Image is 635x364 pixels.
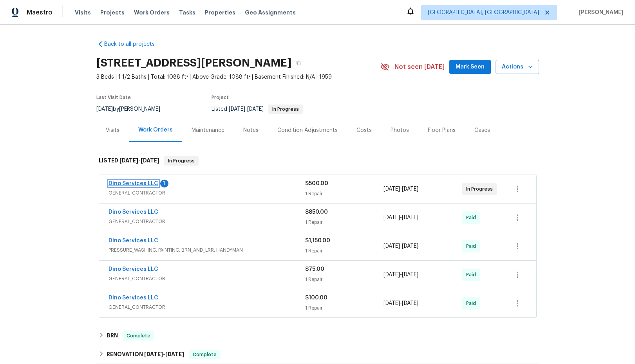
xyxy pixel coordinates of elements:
[402,272,418,278] span: [DATE]
[119,158,138,163] span: [DATE]
[356,126,372,134] div: Costs
[384,185,418,193] span: -
[305,304,384,312] div: 1 Repair
[305,276,384,283] div: 1 Repair
[96,95,131,100] span: Last Visit Date
[109,275,305,283] span: GENERAL_CONTRACTOR
[123,332,154,340] span: Complete
[96,73,380,81] span: 3 Beds | 1 1/2 Baths | Total: 1088 ft² | Above Grade: 1088 ft² | Basement Finished: N/A | 1959
[384,215,400,220] span: [DATE]
[402,243,418,249] span: [DATE]
[305,247,384,255] div: 1 Repair
[165,351,184,357] span: [DATE]
[107,331,118,341] h6: BRN
[27,9,52,16] span: Maestro
[384,272,400,278] span: [DATE]
[229,106,264,112] span: -
[205,9,235,16] span: Properties
[96,148,539,173] div: LISTED [DATE]-[DATE]In Progress
[192,126,224,134] div: Maintenance
[109,246,305,254] span: PRESSURE_WASHING, PAINTING, BRN_AND_LRR, HANDYMAN
[96,326,539,345] div: BRN Complete
[109,218,305,225] span: GENERAL_CONTRACTOR
[384,186,400,192] span: [DATE]
[212,106,303,112] span: Listed
[109,238,158,243] a: Dino Services LLC
[190,351,220,359] span: Complete
[247,106,264,112] span: [DATE]
[179,10,195,15] span: Tasks
[384,271,418,279] span: -
[96,59,291,67] h2: [STREET_ADDRESS][PERSON_NAME]
[291,56,306,70] button: Copy Address
[576,9,623,16] span: [PERSON_NAME]
[456,62,485,72] span: Mark Seen
[402,301,418,306] span: [DATE]
[305,218,384,226] div: 1 Repair
[466,214,479,222] span: Paid
[305,209,328,215] span: $850.00
[109,267,158,272] a: Dino Services LLC
[305,181,328,186] span: $500.00
[466,299,479,307] span: Paid
[212,95,229,100] span: Project
[305,267,324,272] span: $75.00
[109,181,158,186] a: Dino Services LLC
[305,238,330,243] span: $1,150.00
[245,9,296,16] span: Geo Assignments
[99,156,159,166] h6: LISTED
[96,106,113,112] span: [DATE]
[100,9,125,16] span: Projects
[96,345,539,364] div: RENOVATION [DATE]-[DATE]Complete
[391,126,409,134] div: Photos
[106,126,119,134] div: Visits
[165,157,198,165] span: In Progress
[229,106,245,112] span: [DATE]
[402,186,418,192] span: [DATE]
[109,295,158,301] a: Dino Services LLC
[243,126,259,134] div: Notes
[96,105,170,114] div: by [PERSON_NAME]
[305,190,384,198] div: 1 Repair
[502,62,533,72] span: Actions
[384,242,418,250] span: -
[119,158,159,163] span: -
[141,158,159,163] span: [DATE]
[138,126,173,134] div: Work Orders
[144,351,184,357] span: -
[109,209,158,215] a: Dino Services LLC
[277,126,338,134] div: Condition Adjustments
[402,215,418,220] span: [DATE]
[96,40,172,48] a: Back to all projects
[269,107,302,112] span: In Progress
[144,351,163,357] span: [DATE]
[474,126,490,134] div: Cases
[449,60,491,74] button: Mark Seen
[109,189,305,197] span: GENERAL_CONTRACTOR
[466,242,479,250] span: Paid
[107,350,184,359] h6: RENOVATION
[394,63,445,71] span: Not seen [DATE]
[305,295,327,301] span: $100.00
[496,60,539,74] button: Actions
[160,180,168,187] div: 1
[109,303,305,311] span: GENERAL_CONTRACTOR
[75,9,91,16] span: Visits
[384,214,418,222] span: -
[428,9,539,16] span: [GEOGRAPHIC_DATA], [GEOGRAPHIC_DATA]
[428,126,456,134] div: Floor Plans
[466,185,496,193] span: In Progress
[384,299,418,307] span: -
[134,9,170,16] span: Work Orders
[384,243,400,249] span: [DATE]
[466,271,479,279] span: Paid
[384,301,400,306] span: [DATE]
